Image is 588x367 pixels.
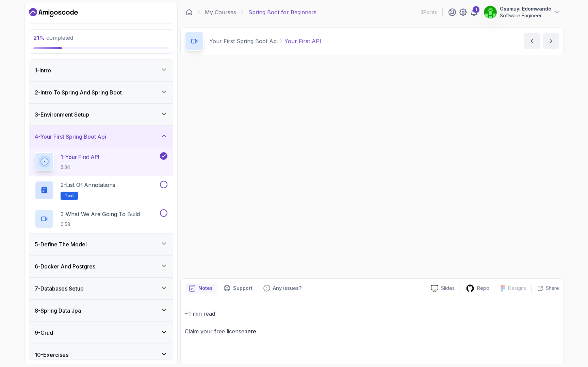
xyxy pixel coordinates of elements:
p: 0:58 [61,221,140,228]
a: Dashboard [29,7,78,18]
h3: 8 - Spring Data Jpa [35,307,81,315]
h3: 1 - Intro [35,66,51,74]
div: 1 [473,6,479,13]
a: Dashboard [186,9,193,16]
a: 1 [470,8,478,16]
button: 9-Crud [29,322,173,344]
h3: 10 - Exercises [35,351,68,359]
button: Share [532,285,559,292]
h3: 5 - Define The Model [35,240,87,248]
p: Spring Boot for Beginners [248,8,316,16]
button: Feedback button [259,283,306,294]
p: Designs [508,285,526,292]
p: 2 - List of Annotations [61,181,115,189]
p: Software Engineer [500,12,551,19]
button: 4-Your First Spring Boot Api [29,126,173,147]
span: 21 % [33,34,45,41]
h3: 7 - Databases Setup [35,284,84,293]
img: user profile image [484,6,497,19]
p: 1 - Your First API [61,153,99,161]
a: Slides [425,285,460,292]
button: 10-Exercises [29,344,173,366]
p: Notes [198,285,213,292]
button: next content [543,33,559,49]
p: Osamuyi Edomwande [500,5,551,12]
button: 7-Databases Setup [29,278,173,299]
button: 5-Define The Model [29,233,173,255]
p: 5:34 [61,164,99,171]
p: Your First API [284,37,321,45]
button: 2-List of AnnotationsText [35,181,167,200]
p: Share [546,285,559,292]
button: 8-Spring Data Jpa [29,300,173,321]
p: ~1 min read [185,309,559,318]
button: Support button [219,283,257,294]
p: 3 - What We Are Going To Build [61,210,140,218]
h3: 9 - Crud [35,329,53,337]
button: previous content [524,33,540,49]
button: 6-Docker And Postgres [29,256,173,277]
h3: 6 - Docker And Postgres [35,262,95,270]
p: Claim your free license [185,327,559,336]
span: Text [65,193,74,198]
p: Slides [441,285,455,292]
a: My Courses [205,8,236,16]
button: user profile imageOsamuyi EdomwandeSoftware Engineer [484,5,561,19]
p: 3 Points [421,9,437,16]
button: 3-What We Are Going To Build0:58 [35,209,167,228]
button: notes button [185,283,217,294]
h3: 2 - Intro To Spring And Spring Boot [35,88,122,97]
a: here [244,328,256,335]
p: Any issues? [273,285,301,292]
button: 3-Environment Setup [29,104,173,125]
h3: 4 - Your First Spring Boot Api [35,133,106,141]
p: Repo [477,285,489,292]
button: 2-Intro To Spring And Spring Boot [29,82,173,103]
button: 1-Your First API5:34 [35,152,167,171]
p: Support [233,285,252,292]
button: 1-Intro [29,59,173,81]
a: Repo [460,284,495,293]
p: Your First Spring Boot Api [209,37,278,45]
span: completed [33,34,73,41]
h3: 3 - Environment Setup [35,110,89,119]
